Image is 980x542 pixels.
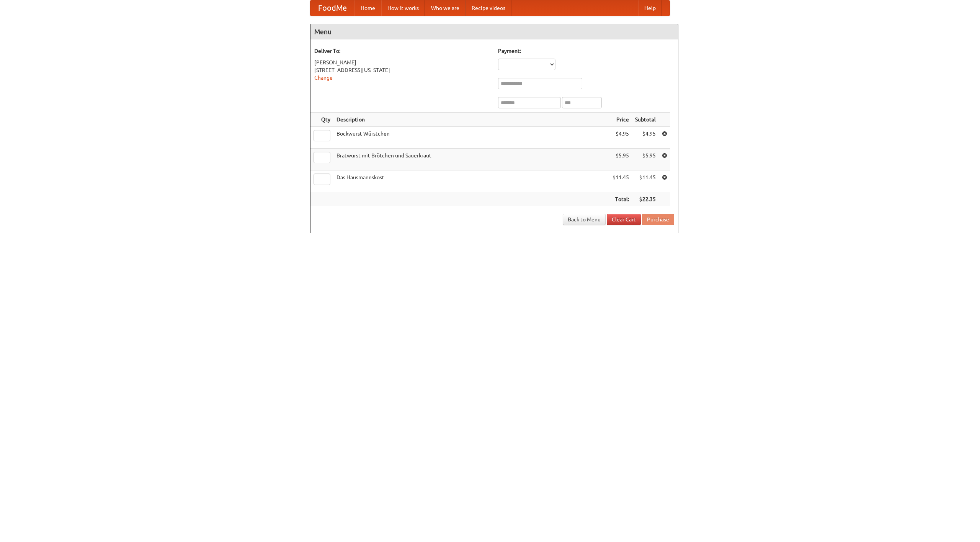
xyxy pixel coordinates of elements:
[310,24,678,39] h4: Menu
[310,0,354,16] a: FoodMe
[563,214,606,225] a: Back to Menu
[632,170,659,192] td: $11.45
[333,149,609,170] td: Bratwurst mit Brötchen und Sauerkraut
[498,47,674,55] h5: Payment:
[609,113,632,127] th: Price
[638,0,662,16] a: Help
[609,192,632,206] th: Total:
[465,0,511,16] a: Recipe videos
[609,170,632,192] td: $11.45
[632,192,659,206] th: $22.35
[314,75,333,81] a: Change
[333,113,609,127] th: Description
[333,127,609,149] td: Bockwurst Würstchen
[381,0,425,16] a: How it works
[607,214,641,225] a: Clear Cart
[632,113,659,127] th: Subtotal
[333,170,609,192] td: Das Hausmannskost
[632,127,659,149] td: $4.95
[609,149,632,170] td: $5.95
[632,149,659,170] td: $5.95
[425,0,465,16] a: Who we are
[310,113,333,127] th: Qty
[314,47,490,55] h5: Deliver To:
[314,66,490,74] div: [STREET_ADDRESS][US_STATE]
[609,127,632,149] td: $4.95
[314,59,490,66] div: [PERSON_NAME]
[642,214,674,225] button: Purchase
[354,0,381,16] a: Home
